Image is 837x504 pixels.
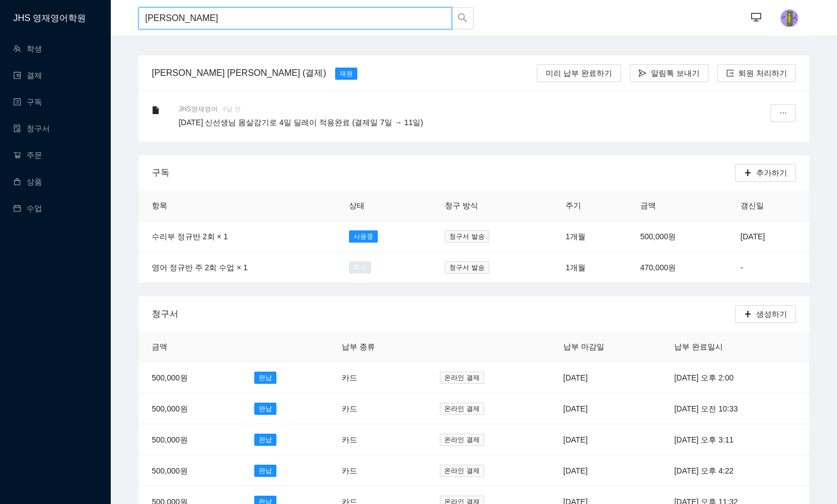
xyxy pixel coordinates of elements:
td: [DATE] 오후 4:22 [661,455,809,486]
div: [PERSON_NAME] [PERSON_NAME] (결제) [147,66,331,80]
a: profile구독 [13,97,42,106]
th: 주기 [552,191,627,221]
span: 온라인 결제 [440,465,484,477]
td: [DATE] 오전 10:33 [661,393,809,424]
td: [DATE] [550,455,661,486]
span: 4달 전 [222,105,241,113]
th: 금액 [138,332,241,362]
span: 알림톡 보내기 [651,67,700,79]
td: [DATE] 오후 3:11 [661,424,809,455]
th: 갱신일 [727,191,809,221]
a: team학생 [13,44,42,53]
button: ellipsis [771,104,796,122]
th: 납부 마감일 [550,332,661,362]
td: [DATE] 오후 2:00 [661,362,809,393]
td: 500,000원 [627,221,727,252]
td: [DATE] [550,362,661,393]
button: export퇴원 처리하기 [717,64,796,82]
th: 납부 완료일시 [661,332,809,362]
td: 카드 [328,393,427,424]
span: 완납 [254,372,276,384]
th: 금액 [627,191,727,221]
div: 청구서 [152,298,735,330]
td: 수리부 정규반 2회 × 1 [138,221,336,252]
span: send [639,69,646,78]
img: photo.jpg [780,9,798,27]
input: 학생명 또는 보호자 핸드폰번호로 검색하세요 [138,7,452,29]
td: 500,000원 [138,362,241,393]
a: shopping상품 [13,177,42,186]
th: 납부 종류 [328,332,427,362]
button: 미리 납부 완료하기 [537,64,621,82]
td: 영어 정규반 주 2회 수업 × 1 [138,252,336,283]
a: wallet결제 [13,71,42,80]
a: shopping-cart주문 [13,151,42,160]
span: 완납 [254,465,276,477]
span: 청구서 발송 [445,261,489,274]
span: 청구서 발송 [445,230,489,243]
span: 생성하기 [756,308,787,320]
span: 온라인 결제 [440,403,484,415]
td: 1개월 [552,221,627,252]
td: 카드 [328,362,427,393]
td: - [727,252,809,283]
span: 취소 [349,261,371,274]
a: calendar수업 [13,204,42,213]
th: 상태 [336,191,432,221]
span: 미리 납부 완료하기 [546,67,612,79]
th: 청구 방식 [432,191,552,221]
span: 사용중 [349,230,378,243]
span: plus [744,310,752,319]
a: file-done청구서 [13,124,50,133]
span: file [152,106,160,114]
button: plus추가하기 [735,164,796,182]
span: export [726,69,734,78]
span: 온라인 결제 [440,434,484,446]
span: 완납 [254,434,276,446]
span: search [458,13,468,24]
button: send알림톡 보내기 [630,64,708,82]
span: 퇴원 처리하기 [738,67,787,79]
div: 구독 [152,157,735,188]
span: 온라인 결제 [440,372,484,384]
td: 카드 [328,455,427,486]
span: plus [744,169,752,178]
span: ellipsis [779,109,787,118]
td: [DATE] [727,221,809,252]
span: desktop [751,12,761,24]
th: 항목 [138,191,336,221]
button: desktop [745,7,767,29]
td: 카드 [328,424,427,455]
td: 500,000원 [138,455,241,486]
span: 재원 [335,68,357,80]
span: 추가하기 [756,167,787,179]
td: 500,000원 [138,393,241,424]
button: search [451,7,474,29]
td: 470,000원 [627,252,727,283]
p: [DATE] 신선생님 몸살감기로 4일 딜레이 적용완료 (결제일 7일 → 11일) [178,116,742,128]
td: 500,000원 [138,424,241,455]
span: 완납 [254,403,276,415]
button: plus생성하기 [735,305,796,323]
td: 1개월 [552,252,627,283]
td: [DATE] [550,393,661,424]
td: [DATE] [550,424,661,455]
span: JHS영재영어 [178,104,222,114]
